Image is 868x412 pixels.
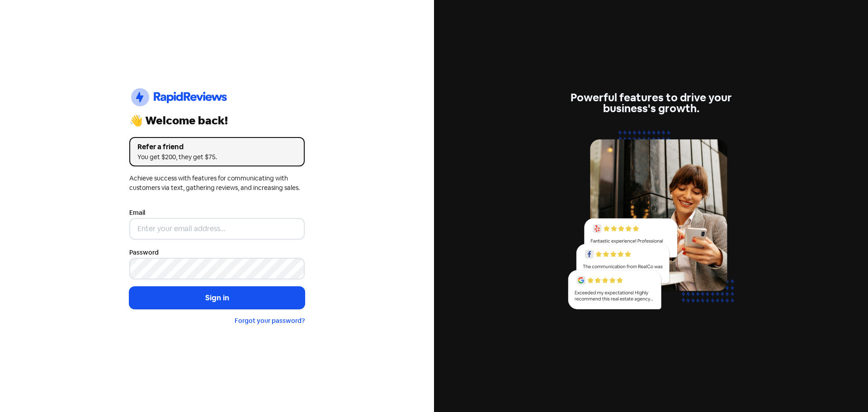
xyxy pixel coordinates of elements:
[137,142,297,152] div: Refer a friend
[563,92,739,114] div: Powerful features to drive your business's growth.
[129,208,145,218] label: Email
[129,174,305,193] div: Achieve success with features for communicating with customers via text, gathering reviews, and i...
[129,287,305,309] button: Sign in
[235,317,305,325] a: Forgot your password?
[129,115,305,126] div: 👋 Welcome back!
[129,218,305,240] input: Enter your email address...
[137,152,297,162] div: You get $200, they get $75.
[129,248,159,257] label: Password
[563,125,739,320] img: reviews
